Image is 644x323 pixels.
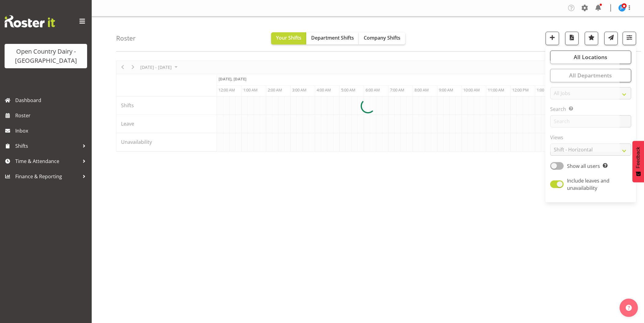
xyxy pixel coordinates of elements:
div: Open Country Dairy - [GEOGRAPHIC_DATA] [11,47,81,65]
span: Inbox [15,126,89,135]
img: help-xxl-2.png [626,305,632,311]
span: Shifts [15,141,79,151]
span: Dashboard [15,96,89,105]
span: Company Shifts [364,34,400,41]
button: Send a list of all shifts for the selected filtered period to all rostered employees. [604,32,618,45]
span: Include leaves and unavailability [567,177,609,191]
span: Time & Attendance [15,157,79,166]
span: All Locations [574,53,607,61]
button: Department Shifts [306,32,359,44]
span: Roster [15,111,89,120]
img: Rosterit website logo [5,15,55,27]
button: Download a PDF of the roster according to the set date range. [565,32,579,45]
h4: Roster [116,35,136,42]
button: All Locations [550,51,631,64]
button: Highlight an important date within the roster. [585,32,598,45]
button: Company Shifts [359,32,405,44]
button: Filter Shifts [623,32,636,45]
button: Your Shifts [271,32,306,44]
span: Finance & Reporting [15,172,79,181]
span: Your Shifts [276,34,301,41]
img: jason-porter10044.jpg [618,4,626,12]
span: Show all users [567,163,600,169]
span: Department Shifts [311,34,354,41]
button: Feedback - Show survey [632,141,644,182]
button: Add a new shift [546,32,559,45]
span: Feedback [635,147,641,168]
